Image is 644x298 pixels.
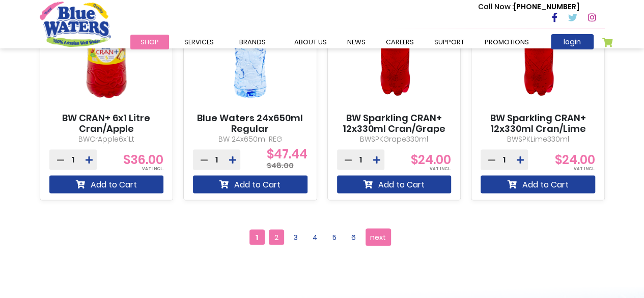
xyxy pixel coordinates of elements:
[327,230,342,245] a: 5
[337,134,452,145] p: BWSPKGrape330ml
[269,230,284,245] a: 2
[481,176,595,194] button: Add to Cart
[49,176,164,194] button: Add to Cart
[478,2,514,12] span: Call Now :
[366,229,391,246] a: next
[481,113,595,134] a: BW Sparkling CRAN+ 12x330ml Cran/Lime
[370,230,386,245] span: next
[40,2,111,46] a: store logo
[346,230,361,245] a: 6
[411,151,451,168] span: $24.00
[184,37,214,47] span: Services
[49,134,164,145] p: BWCrApple6x1Lt
[193,176,307,194] button: Add to Cart
[193,134,307,145] p: BW 24x650ml REG
[288,230,303,245] a: 3
[551,34,594,49] a: login
[239,37,266,47] span: Brands
[337,35,376,49] a: News
[267,160,294,171] span: $48.00
[337,113,452,134] a: BW Sparkling CRAN+ 12x330ml Cran/Grape
[123,151,163,168] span: $36.00
[376,35,424,49] a: careers
[49,113,164,134] a: BW CRAN+ 6x1 Litre Cran/Apple
[267,154,307,164] span: $47.44
[478,2,579,12] p: [PHONE_NUMBER]
[424,35,474,49] a: support
[284,35,337,49] a: about us
[193,113,307,134] a: Blue Waters 24x650ml Regular
[481,134,595,145] p: BWSPKLime330ml
[141,37,159,47] span: Shop
[307,230,323,245] a: 4
[555,151,595,168] span: $24.00
[474,35,539,49] a: Promotions
[337,176,452,194] button: Add to Cart
[249,230,265,245] span: 1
